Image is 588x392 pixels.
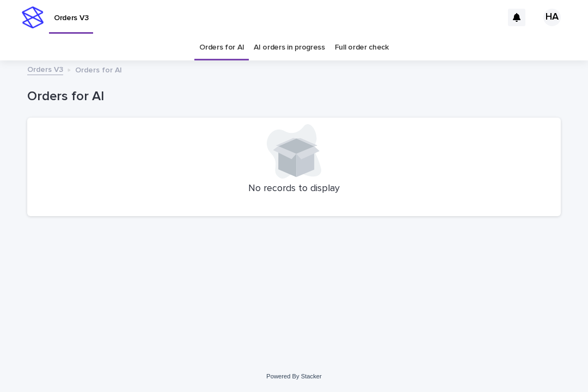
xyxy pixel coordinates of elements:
p: Orders for AI [75,63,122,75]
p: No records to display [34,183,554,195]
img: stacker-logo-s-only.png [22,7,44,28]
a: Orders for AI [199,35,244,60]
a: Orders V3 [27,63,63,75]
a: Powered By Stacker [266,373,321,379]
a: Full order check [335,35,389,60]
a: AI orders in progress [254,35,325,60]
div: HA [543,9,561,26]
h1: Orders for AI [27,89,561,105]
